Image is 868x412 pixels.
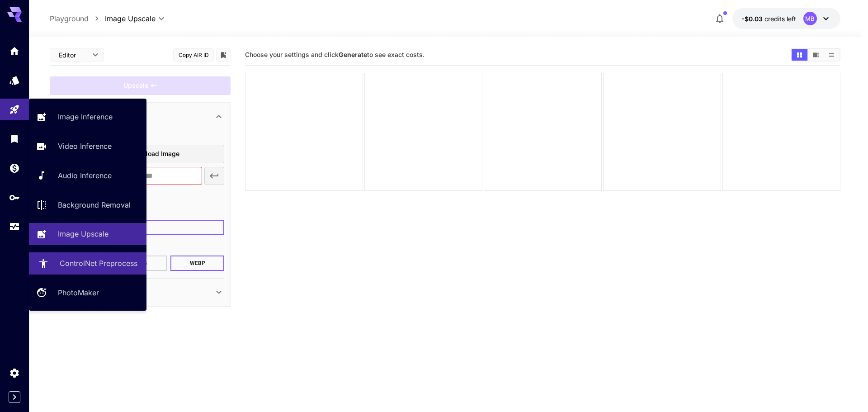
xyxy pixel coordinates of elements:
p: Video Inference [58,141,112,152]
p: Image Upscale [58,228,108,239]
p: Background Removal [58,199,131,210]
span: credits left [764,15,796,23]
span: Image Upscale [105,13,156,24]
p: Image Inference [58,111,113,122]
p: Audio Inference [58,170,112,181]
div: Library [9,130,20,142]
div: API Keys [9,189,20,200]
a: Image Inference [29,106,146,128]
p: ControlNet Preprocess [60,258,137,269]
button: Add to library [219,49,227,60]
div: Please fill the prompt [50,76,231,95]
b: Generate [339,51,367,58]
a: Background Removal [29,194,146,216]
nav: breadcrumb [50,13,105,24]
button: WEBP [170,256,224,271]
a: Image Upscale [29,223,146,245]
span: Editor [59,50,87,60]
button: Show media in video view [808,49,824,61]
button: -$0.0311 [732,8,840,29]
div: Show media in grid viewShow media in video viewShow media in list view [791,48,840,62]
div: Usage [9,218,20,230]
button: Show media in grid view [792,49,807,61]
div: MB [803,12,817,25]
span: -$0.03 [741,15,764,23]
p: PhotoMaker [58,287,99,298]
div: Wallet [9,162,20,174]
button: Copy AIR ID [173,48,214,62]
div: Playground [9,104,20,115]
div: -$0.0311 [741,14,796,24]
a: Audio Inference [29,165,146,187]
div: Settings [9,367,20,379]
p: Playground [50,13,89,24]
button: Show media in list view [824,49,840,61]
button: Expand sidebar [9,391,20,403]
a: ControlNet Preprocess [29,252,146,275]
div: Home [9,43,20,54]
span: Choose your settings and click to see exact costs. [245,51,425,58]
a: PhotoMaker [29,282,146,304]
a: Video Inference [29,135,146,157]
div: Models [9,72,20,83]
